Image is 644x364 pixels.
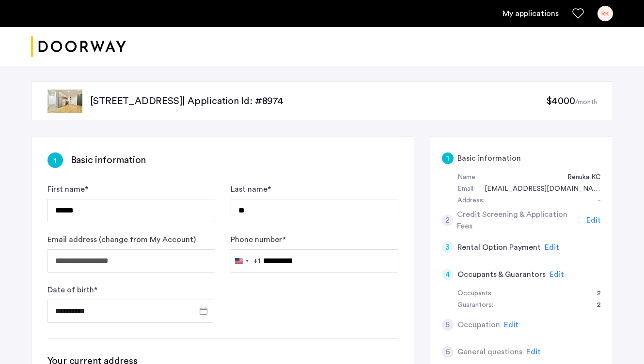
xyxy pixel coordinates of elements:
span: $4000 [546,96,575,106]
h3: Basic information [71,153,146,167]
div: 4 [442,269,454,280]
div: 1 [442,152,454,164]
div: kcrenu19@yahoo.com [475,183,601,195]
span: Edit [550,271,564,278]
p: [STREET_ADDRESS] | Application Id: #8974 [90,94,547,108]
label: First name * [47,183,88,195]
a: Favorites [572,8,584,19]
h5: Occupants & Guarantors [457,269,546,280]
div: 2 [587,288,601,300]
sub: /month [575,99,597,106]
label: Date of birth * [47,284,97,296]
div: 3 [442,242,454,253]
div: - [588,195,601,207]
span: Edit [545,243,559,251]
h5: Credit Screening & Application Fees [457,209,582,232]
h5: Basic information [457,152,521,164]
h5: Rental Option Payment [457,242,541,253]
iframe: chat widget [603,325,634,354]
label: Email address (change from My Account) [47,234,196,245]
div: +1 [253,255,261,267]
div: Email: [457,183,475,195]
h5: Occupation [457,319,500,331]
a: Cazamio logo [31,29,126,65]
img: logo [31,29,126,65]
div: Address: [457,195,485,207]
div: Occupants: [457,288,493,300]
span: Edit [504,321,518,329]
div: Guarantors: [457,300,493,311]
div: 5 [442,319,454,331]
h5: General questions [457,346,522,358]
button: Selected country [231,250,261,272]
span: Edit [526,348,541,356]
div: 2 [442,214,454,226]
a: My application [503,8,559,19]
div: 1 [47,152,63,168]
label: Phone number * [231,234,286,245]
img: apartment [47,90,82,113]
div: 6 [442,346,454,358]
div: RK [597,6,613,21]
div: Renuka KC [558,172,601,183]
label: Last name * [231,183,271,195]
div: 2 [587,300,601,311]
span: Edit [586,216,601,224]
button: Open calendar [198,305,209,317]
div: Name: [457,172,477,183]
